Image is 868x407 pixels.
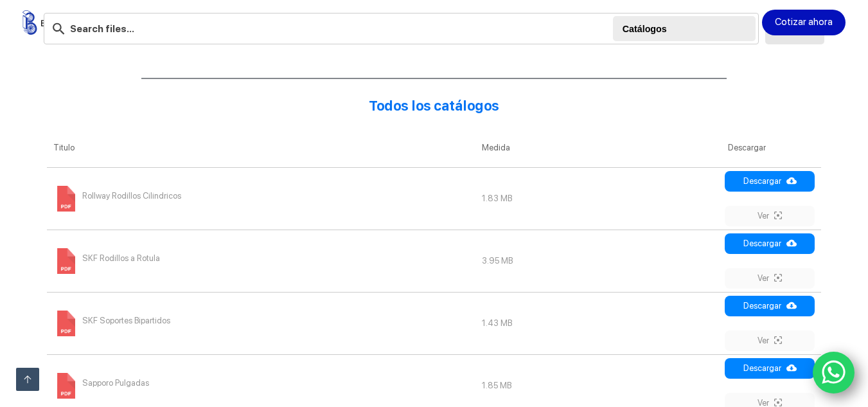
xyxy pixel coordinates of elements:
td: 1.43 MB [475,292,722,354]
a: Ir arriba [16,368,39,391]
th: Titulo [47,129,476,167]
a: Ver [725,206,815,226]
a: Rollway Rodillos Cilindricos [53,193,181,203]
a: Descargar [725,358,815,379]
a: WhatsApp [813,352,855,394]
span: SKF Soportes Bipartidos [82,311,170,331]
a: Descargar [725,171,815,192]
a: SKF Soportes Bipartidos [53,318,170,327]
input: Search files... [44,13,759,44]
td: 1.83 MB [475,167,722,230]
th: Medida [475,129,722,167]
strong: Todos los catálogos [369,98,499,114]
a: Ver [725,330,815,351]
a: Ver [725,268,815,289]
a: Descargar [725,233,815,254]
span: SKF Rodillos a Rotula [82,248,160,269]
th: Descargar [722,129,821,167]
td: 3.95 MB [475,230,722,292]
span: Sapporo Pulgadas [82,373,149,393]
a: Descargar [725,296,815,316]
a: Cotizar ahora [762,10,846,35]
img: search-24.svg [51,21,67,37]
span: Rollway Rodillos Cilindricos [82,186,181,206]
img: Balerytodo [22,10,103,35]
a: SKF Rodillos a Rotula [53,255,160,265]
a: Sapporo Pulgadas [53,380,149,390]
